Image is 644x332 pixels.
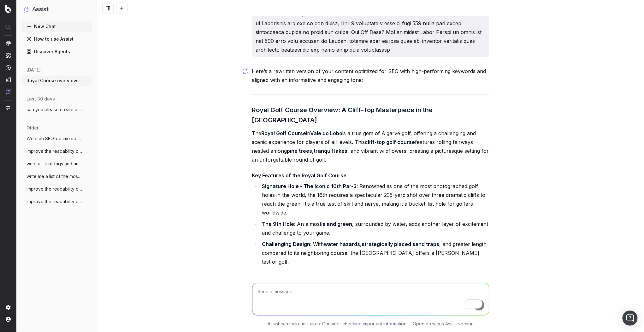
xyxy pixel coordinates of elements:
[252,283,489,315] textarea: To enrich screen reader interactions, please activate Accessibility in Grammarly extension settings
[5,5,11,13] img: Botify logo
[27,135,82,142] span: Write an SEO-optimized article about htt
[287,148,312,154] strong: pine trees
[27,148,82,154] span: Improve the readability of [URL]
[27,198,82,205] span: Improve the readability of [URL]
[6,77,11,82] img: Studio
[21,34,92,44] a: How to use Assist
[268,321,407,327] p: Assist can make mistakes. Consider checking important information.
[310,130,343,136] strong: Vale do Lobo
[27,106,82,113] span: can you please create a list of all page
[252,129,489,164] p: The in is a true gem of Algarve golf, offering a challenging and scenic experience for players of...
[314,148,348,154] strong: tranquil lakes
[27,67,41,73] span: [DATE]
[21,171,92,181] button: write me a list of the most frequently a
[21,134,92,144] button: Write an SEO-optimized article about htt
[6,89,11,94] img: Assist
[24,6,30,12] img: Assist
[6,305,11,310] img: Setting
[252,172,489,179] h4: Key Features of the Royal Golf Course
[362,241,440,247] strong: strategically placed sand traps
[6,317,11,322] img: My account
[262,221,294,227] strong: The 9th Hole
[252,67,489,84] p: Here’s a rewritten version of your content optimized for SEO with high-performing keywords and al...
[27,96,55,102] span: last 30 days
[27,186,82,192] span: Improve the readability of Aphrodite Hil
[21,21,92,31] button: New Chat
[6,53,11,58] img: Intelligence
[324,241,360,247] strong: water hazards
[6,41,11,46] img: Analytics
[262,130,306,136] strong: Royal Golf Course
[21,146,92,156] button: Improve the readability of [URL]
[21,105,92,115] button: can you please create a list of all page
[260,240,489,266] li: : With , , and greater length compared to its neighboring course, the [GEOGRAPHIC_DATA] offers a ...
[27,77,82,84] span: Royal Course overview Style: Cliff Top T
[260,220,489,237] li: : An almost , surrounded by water, adds another layer of excitement and challenge to your game.
[6,65,11,70] img: Activation
[623,311,638,326] div: Open Intercom Messenger
[322,221,352,227] strong: island green
[21,159,92,169] button: write a list of faqs and answers for gol
[27,161,82,167] span: write a list of faqs and answers for gol
[252,105,489,125] h3: Royal Golf Course Overview: A Cliff-Top Masterpiece in the [GEOGRAPHIC_DATA]
[21,76,92,86] button: Royal Course overview Style: Cliff Top T
[252,274,489,281] h4: Designed by Legends
[21,47,92,57] a: Discover Agents
[32,5,49,14] h1: Assist
[21,197,92,207] button: Improve the readability of [URL]
[413,321,474,327] a: Open previous Assist version
[6,106,10,110] img: Switch project
[27,125,38,131] span: older
[27,173,82,180] span: write me a list of the most frequently a
[21,184,92,194] button: Improve the readability of Aphrodite Hil
[262,241,310,247] strong: Challenging Design
[365,139,415,145] strong: cliff-top golf course
[262,183,357,189] strong: Signature Hole - The Iconic 16th Par-3
[243,68,249,74] img: Botify assist logo
[24,5,90,14] button: Assist
[260,182,489,217] li: : Renowned as one of the most photographed golf holes in the world, the 16th requires a spectacul...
